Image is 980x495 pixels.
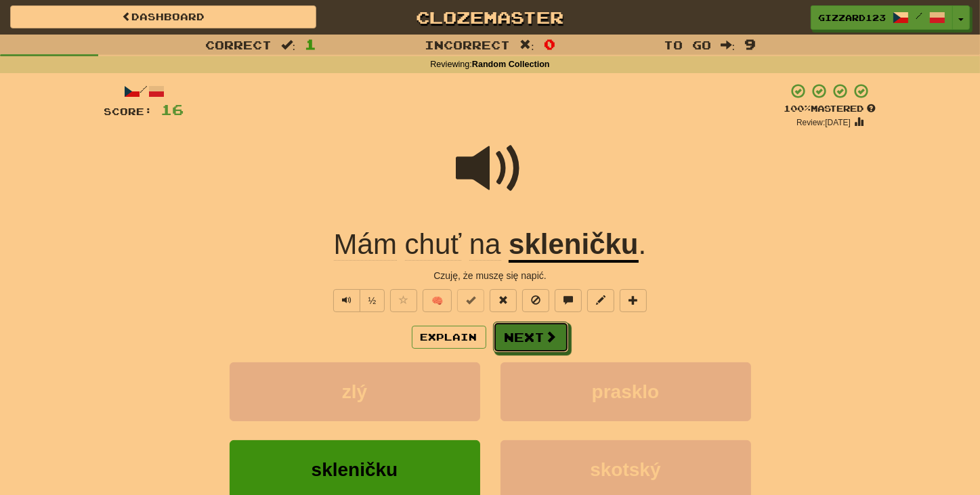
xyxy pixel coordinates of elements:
[555,289,582,312] button: Discuss sentence (alt+u)
[423,289,452,312] button: 🧠
[500,362,751,421] button: prasklo
[104,83,184,100] div: /
[333,289,360,312] button: Play sentence audio (ctl+space)
[457,289,484,312] button: Set this sentence to 100% Mastered (alt+m)
[796,118,851,127] small: Review: [DATE]
[784,103,876,115] div: Mastered
[104,106,153,117] span: Score:
[412,326,486,349] button: Explain
[587,289,614,312] button: Edit sentence (alt+d)
[469,228,501,261] span: na
[472,60,550,69] strong: Random Collection
[744,36,756,52] span: 9
[818,12,886,24] span: gizzard123
[104,269,876,282] div: Czuję, że muszę się napić.
[161,101,184,118] span: 16
[205,38,272,51] span: Correct
[509,228,638,263] u: skleničku
[405,228,461,261] span: chuť
[811,5,953,30] a: gizzard123 /
[664,38,711,51] span: To go
[312,459,398,480] span: skleničku
[592,381,660,402] span: prasklo
[342,381,367,402] span: zlý
[544,36,555,52] span: 0
[331,289,385,312] div: Text-to-speech controls
[10,5,316,28] a: Dashboard
[493,322,569,353] button: Next
[784,103,811,114] span: 100 %
[590,459,660,480] span: skotský
[390,289,417,312] button: Favorite sentence (alt+f)
[230,362,480,421] button: zlý
[425,38,510,51] span: Incorrect
[337,5,643,29] a: Clozemaster
[281,39,296,51] span: :
[522,289,549,312] button: Ignore sentence (alt+i)
[360,289,385,312] button: ½
[639,228,647,260] span: .
[305,36,316,52] span: 1
[490,289,517,312] button: Reset to 0% Mastered (alt+r)
[519,39,534,51] span: :
[620,289,647,312] button: Add to collection (alt+a)
[334,228,397,261] span: Mám
[916,11,922,20] span: /
[721,39,736,51] span: :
